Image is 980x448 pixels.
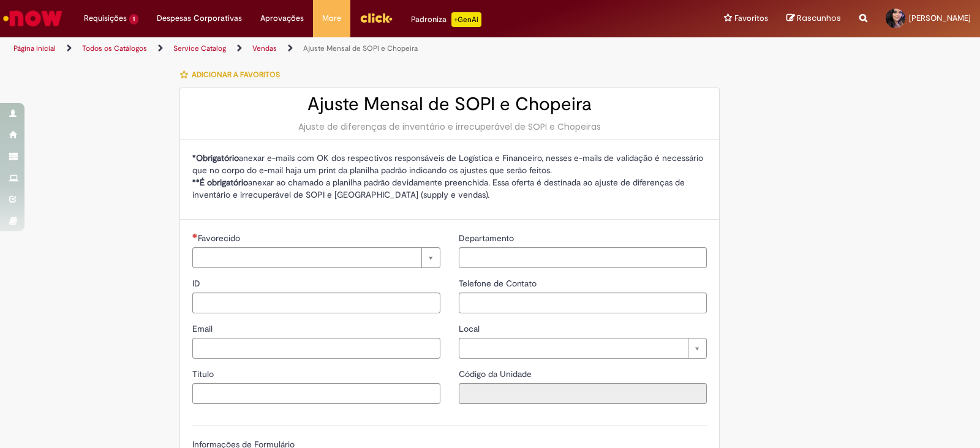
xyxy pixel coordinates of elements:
[157,12,242,24] span: Despesas Corporativas
[129,14,138,24] span: 1
[192,278,203,289] span: ID
[459,233,516,244] span: Departamento
[303,43,418,53] a: Ajuste Mensal de SOPI e Chopeira
[192,152,707,201] p: anexar e-mails com OK dos respectivos responsáveis de Logística e Financeiro, nesses e-mails de v...
[192,368,216,379] span: Título
[192,121,707,133] div: Ajuste de diferenças de inventário e irrecuperável de SOPI e Chopeiras
[1,6,64,31] img: ServiceNow
[84,12,127,24] span: Requisições
[260,12,304,24] span: Aprovações
[786,13,841,24] a: Rascunhos
[734,12,768,24] span: Favoritos
[198,233,243,244] span: Necessários - Favorecido
[322,12,341,24] span: More
[179,62,287,88] button: Adicionar a Favoritos
[173,43,226,53] a: Service Catalog
[459,338,707,359] a: Limpar campo Local
[192,247,440,268] a: Limpar campo Favorecido
[192,94,707,114] h2: Ajuste Mensal de SOPI e Chopeira
[192,293,440,313] input: ID
[909,13,971,23] span: [PERSON_NAME]
[192,70,280,80] span: Adicionar a Favoritos
[192,177,248,188] strong: **É obrigatório
[192,338,440,359] input: Email
[82,43,147,53] a: Todos os Catálogos
[252,43,277,53] a: Vendas
[13,43,56,53] a: Página inicial
[360,9,393,27] img: click_logo_yellow_360x200.png
[459,323,482,334] span: Local
[451,12,481,27] p: +GenAi
[459,368,534,380] label: Somente leitura - Código da Unidade
[459,383,707,404] input: Código da Unidade
[192,383,440,404] input: Título
[459,368,534,379] span: Somente leitura - Código da Unidade
[192,233,198,238] span: Necessários
[797,12,841,24] span: Rascunhos
[192,152,239,163] strong: *Obrigatório
[411,12,481,27] div: Padroniza
[9,37,644,60] ul: Trilhas de página
[192,323,215,334] span: Email
[459,293,707,313] input: Telefone de Contato
[459,278,539,289] span: Telefone de Contato
[459,247,707,268] input: Departamento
